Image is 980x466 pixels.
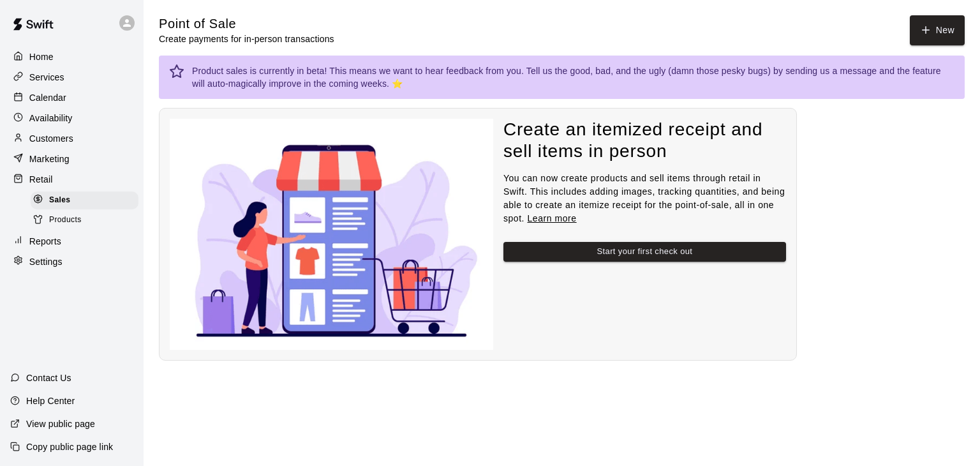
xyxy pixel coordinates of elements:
h5: Point of Sale [159,15,334,33]
img: Nothing to see here [170,119,493,350]
p: Help Center [26,395,75,407]
button: New [910,15,965,45]
h4: Create an itemized receipt and sell items in person [503,119,786,163]
a: Reports [10,232,133,251]
p: Copy public page link [26,440,113,453]
p: Reports [29,235,61,248]
a: Marketing [10,149,133,169]
a: Customers [10,129,133,148]
div: Products [31,211,138,229]
a: Sales [31,190,144,210]
a: Calendar [10,88,133,107]
a: Learn more [527,213,576,223]
p: Create payments for in-person transactions [159,33,334,45]
a: Retail [10,170,133,189]
p: Calendar [29,91,66,104]
span: Sales [49,194,70,207]
p: Retail [29,173,53,186]
a: Home [10,47,133,66]
a: Availability [10,109,133,128]
a: Settings [10,252,133,271]
span: Products [49,214,82,227]
p: Customers [29,132,73,145]
a: Services [10,68,133,87]
p: Settings [29,255,63,268]
span: You can now create products and sell items through retail in Swift. This includes adding images, ... [503,173,785,223]
p: Services [29,71,64,84]
p: View public page [26,417,95,430]
a: Products [31,210,144,230]
div: Product sales is currently in beta! This means we want to hear feedback from you. Tell us the goo... [192,59,954,95]
div: Sales [31,192,138,209]
button: Start your first check out [503,242,786,262]
p: Home [29,50,54,63]
p: Availability [29,112,73,124]
p: Contact Us [26,372,71,384]
a: sending us a message [785,66,877,76]
p: Marketing [29,153,70,165]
